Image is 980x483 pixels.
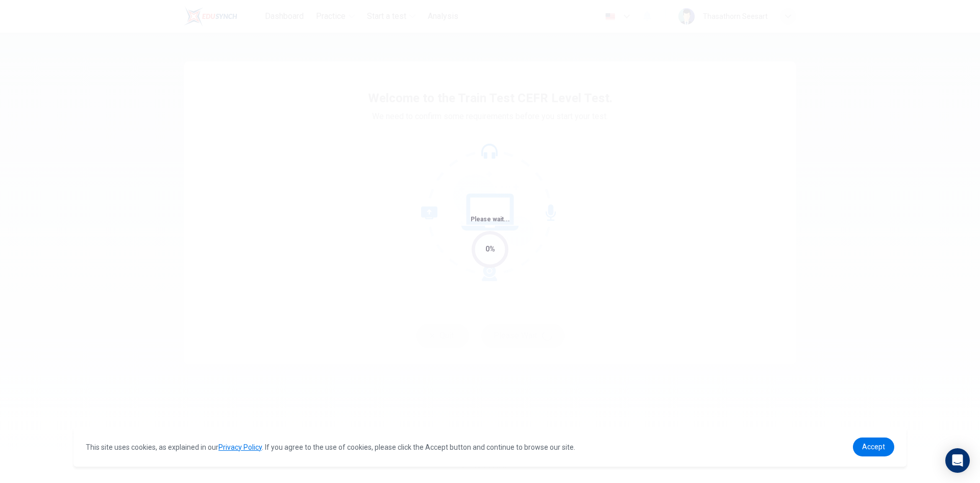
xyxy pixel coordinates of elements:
[218,443,262,451] a: Privacy Policy
[86,443,575,451] span: This site uses cookies, as explained in our . If you agree to the use of cookies, please click th...
[485,243,495,255] div: 0%
[73,427,906,467] div: cookieconsent
[945,448,970,473] div: Open Intercom Messenger
[471,216,510,223] span: Please wait...
[853,438,894,456] a: dismiss cookie message
[862,443,885,451] span: Accept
